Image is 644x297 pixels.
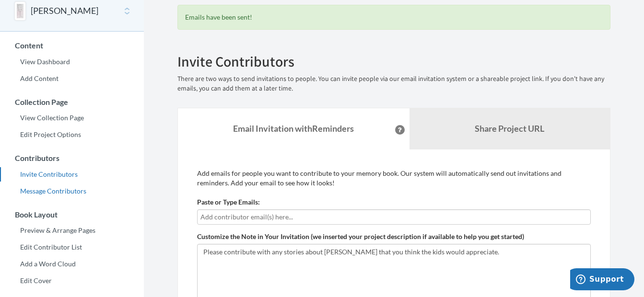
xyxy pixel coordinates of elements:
[197,169,591,188] p: Add emails for people you want to contribute to your memory book. Our system will automatically s...
[0,41,144,50] h3: Content
[0,210,144,219] h3: Book Layout
[197,232,524,241] label: Customize the Note in Your Invitation (we inserted your project description if available to help ...
[31,5,98,17] button: [PERSON_NAME]
[0,98,144,106] h3: Collection Page
[475,123,544,134] b: Share Project URL
[570,268,634,292] iframe: Opens a widget where you can chat to one of our agents
[233,123,354,134] strong: Email Invitation with Reminders
[177,54,610,69] h2: Invite Contributors
[177,5,610,30] div: Emails have been sent!
[200,212,587,222] input: Add contributor email(s) here...
[197,197,260,207] label: Paste or Type Emails:
[0,154,144,162] h3: Contributors
[177,74,610,93] p: There are two ways to send invitations to people. You can invite people via our email invitation ...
